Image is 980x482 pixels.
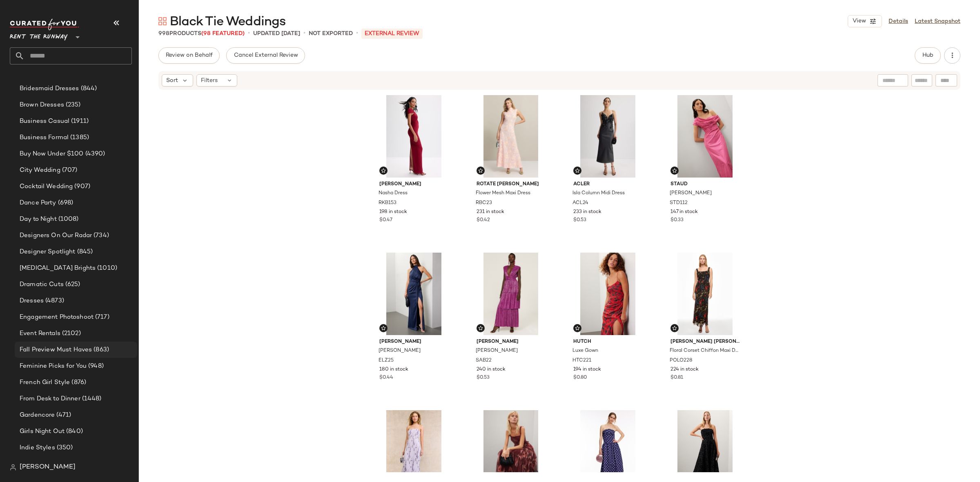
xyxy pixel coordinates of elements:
span: [MEDICAL_DATA] Brights [20,264,96,273]
span: Dance Party [20,198,56,208]
span: Floral Corset Chiffon Maxi Dress [670,347,739,355]
span: 231 in stock [477,209,504,216]
span: Sort [166,76,178,85]
img: svg%3e [575,326,580,331]
span: Flower Mesh Maxi Dress [476,190,530,197]
span: (734) [92,231,109,240]
img: svg%3e [478,326,483,331]
button: View [848,15,882,27]
img: svg%3e [672,326,677,331]
img: svg%3e [478,168,483,173]
span: (625) [64,280,80,289]
span: RBC23 [476,200,492,207]
span: 233 in stock [573,209,601,216]
span: Isla Column Midi Dress [572,190,625,197]
span: (1385) [69,133,89,142]
span: Indie Styles [20,443,55,453]
span: From Desk to Dinner [20,394,80,404]
p: External REVIEW [361,29,423,39]
span: (98 Featured) [201,31,245,37]
span: (717) [94,313,109,322]
span: [PERSON_NAME] [379,338,448,346]
span: ROTATE [PERSON_NAME] [477,181,546,188]
span: POLO228 [670,357,693,364]
img: svg%3e [381,326,386,331]
span: • [356,29,358,38]
span: (235) [64,100,81,110]
span: Acler [573,181,642,188]
span: $0.53 [573,217,586,224]
span: 240 in stock [477,366,506,373]
span: $0.47 [379,217,392,224]
img: svg%3e [575,168,580,173]
span: (876) [70,378,86,387]
button: Hub [915,47,941,64]
span: $0.42 [477,217,490,224]
span: Review on Behalf [165,52,213,59]
button: Cancel External Review [226,47,305,64]
span: Dramatic Cuts [20,280,64,289]
button: Review on Behalf [158,47,220,64]
img: ELZ25.jpg [373,253,455,335]
span: Engagement Photoshoot [20,313,94,322]
span: (948) [87,362,104,371]
span: (2102) [60,329,81,338]
span: View [852,18,866,24]
a: Latest Snapshot [915,17,960,26]
span: Black Tie Weddings [170,14,285,30]
span: French Girl Style [20,378,70,387]
span: (1911) [69,117,89,126]
span: • [303,29,305,38]
span: [PERSON_NAME] [477,338,546,346]
span: (1010) [96,264,117,273]
span: (1448) [80,394,102,404]
img: cfy_white_logo.C9jOOHJF.svg [10,19,79,30]
span: Designer Spotlight [20,247,76,257]
span: 998 [158,31,169,37]
span: [PERSON_NAME] [PERSON_NAME] [670,338,739,346]
span: HTC221 [572,357,591,364]
img: RKB153.jpg [373,95,455,178]
span: ACL24 [572,200,588,207]
a: Details [889,17,908,26]
span: Dresses [20,296,44,306]
span: (4390) [84,149,105,159]
span: (845) [76,247,93,257]
span: Rent the Runway [10,28,68,42]
span: ELZ25 [379,357,394,364]
span: Buy Now Under $100 [20,149,84,159]
span: Gardencore [20,411,55,420]
span: STD112 [670,200,688,207]
span: Filters [201,76,218,85]
img: SAB22.jpg [470,253,552,335]
span: [PERSON_NAME] [20,462,76,472]
span: Nasha Dress [379,190,408,197]
img: HTC221.jpg [567,253,649,335]
span: 194 in stock [573,366,601,373]
span: Fall Preview Must Haves [20,345,92,355]
img: svg%3e [10,464,16,471]
span: [PERSON_NAME] [670,190,712,197]
span: City Wedding [20,166,60,175]
span: Feminine Picks for You [20,362,87,371]
img: ACL24.jpg [567,95,649,178]
span: (471) [55,411,71,420]
span: Cancel External Review [233,52,298,59]
span: Brown Dresses [20,100,64,110]
img: RBC23.jpg [470,95,552,178]
span: $0.33 [670,217,684,224]
span: (863) [92,345,109,355]
span: Staud [670,181,739,188]
span: Day to Night [20,215,57,224]
span: [PERSON_NAME] [379,181,448,188]
span: Event Rentals [20,329,60,338]
span: 224 in stock [670,366,699,373]
span: $0.53 [477,374,490,382]
span: Luxe Gown [572,347,598,355]
img: svg%3e [158,17,167,25]
span: (350) [55,443,73,453]
span: [PERSON_NAME] [379,347,421,355]
span: (844) [79,84,97,93]
span: Hutch [573,338,642,346]
span: RKB153 [379,200,396,207]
